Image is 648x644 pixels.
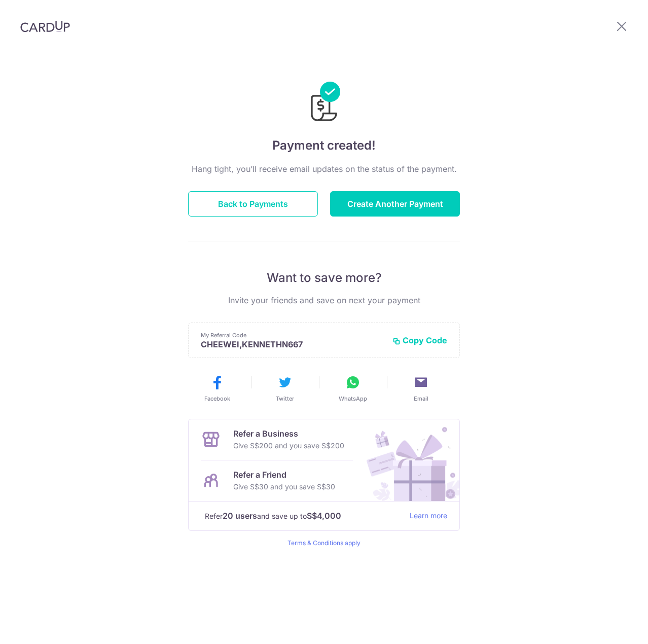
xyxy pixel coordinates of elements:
p: Refer a Friend [233,469,335,481]
p: My Referral Code [201,331,384,339]
p: Invite your friends and save on next your payment [188,294,460,306]
a: Learn more [410,510,447,522]
p: Refer a Business [233,427,344,440]
img: CardUp [20,20,70,32]
button: Twitter [255,374,315,403]
strong: S$4,000 [307,510,341,522]
p: Refer and save up to [205,510,402,522]
a: Terms & Conditions apply [287,539,361,547]
p: Want to save more? [188,270,460,286]
button: Create Another Payment [330,191,460,217]
p: Give S$30 and you save S$30 [233,481,335,493]
span: Facebook [204,395,230,403]
h4: Payment created! [188,136,460,155]
img: Refer [357,419,459,501]
button: WhatsApp [323,374,383,403]
span: Twitter [276,395,294,403]
button: Back to Payments [188,191,318,217]
span: Email [414,395,428,403]
button: Facebook [187,374,247,403]
p: Hang tight, you’ll receive email updates on the status of the payment. [188,163,460,175]
button: Copy Code [392,335,447,345]
span: WhatsApp [339,395,367,403]
img: Payments [308,82,340,124]
button: Email [391,374,451,403]
p: Give S$200 and you save S$200 [233,440,344,452]
strong: 20 users [223,510,257,522]
p: CHEEWEI,KENNETHN667 [201,339,384,349]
